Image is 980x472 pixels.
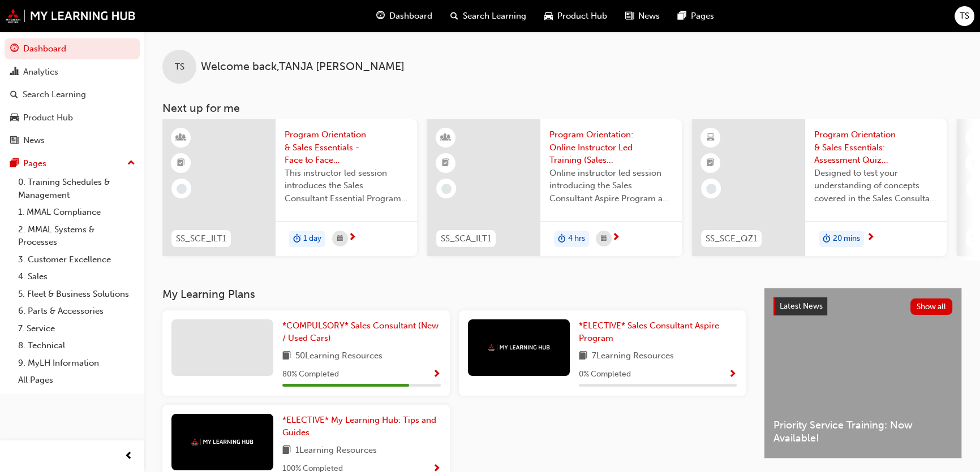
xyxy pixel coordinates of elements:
[432,370,441,380] span: Show Progress
[706,184,716,194] span: learningRecordVerb_NONE-icon
[955,6,974,26] button: TS
[678,9,686,23] span: pages-icon
[612,233,620,243] span: next-icon
[5,84,140,105] a: Search Learning
[833,232,860,245] span: 20 mins
[282,414,441,439] a: *ELECTIVE* My Learning Hub: Tips and Guides
[337,232,343,246] span: calendar-icon
[295,444,377,458] span: 1 Learning Resources
[616,5,669,28] a: news-iconNews
[691,10,714,23] span: Pages
[293,232,301,246] span: duration-icon
[14,337,140,354] a: 8. Technical
[558,232,566,246] span: duration-icon
[441,5,535,28] a: search-iconSearch Learning
[282,444,291,458] span: book-icon
[544,9,553,23] span: car-icon
[625,9,634,23] span: news-icon
[866,233,875,243] span: next-icon
[728,367,737,382] button: Show Progress
[376,9,385,23] span: guage-icon
[177,184,187,194] span: learningRecordVerb_NONE-icon
[814,167,938,205] span: Designed to test your understanding of concepts covered in the Sales Consultant Essential Program...
[5,153,140,174] button: Pages
[6,8,136,23] img: mmal
[282,368,339,381] span: 80 % Completed
[23,134,45,147] div: News
[692,119,947,256] a: SS_SCE_QZ1Program Orientation & Sales Essentials: Assessment Quiz (Sales Consultant Essential Pro...
[367,5,441,28] a: guage-iconDashboard
[5,107,140,128] a: Product Hub
[191,438,253,445] img: mmal
[175,60,184,73] span: TS
[910,298,953,315] button: Show all
[303,232,321,245] span: 1 day
[124,449,133,464] span: prev-icon
[972,131,979,145] span: learningResourceType_ELEARNING-icon
[780,301,823,311] span: Latest News
[10,113,19,123] span: car-icon
[10,136,19,146] span: news-icon
[177,131,185,145] span: learningResourceType_INSTRUCTOR_LED-icon
[728,370,737,380] span: Show Progress
[23,66,58,79] div: Analytics
[5,38,140,59] a: Dashboard
[463,10,526,23] span: Search Learning
[14,354,140,372] a: 9. MyLH Information
[488,344,550,351] img: mmal
[549,167,673,205] span: Online instructor led session introducing the Sales Consultant Aspire Program and outlining what ...
[14,221,140,251] a: 2. MMAL Systems & Processes
[972,156,979,171] span: booktick-icon
[773,297,952,315] a: Latest NewsShow all
[177,156,185,171] span: booktick-icon
[432,367,441,382] button: Show Progress
[960,10,969,23] span: TS
[706,232,757,245] span: SS_SCE_QZ1
[282,349,291,363] span: book-icon
[295,349,382,363] span: 50 Learning Resources
[773,419,952,444] span: Priority Service Training: Now Available!
[601,232,607,246] span: calendar-icon
[285,128,408,167] span: Program Orientation & Sales Essentials - Face to Face Instructor Led Training (Sales Consultant E...
[10,67,19,77] span: chart-icon
[14,268,140,285] a: 4. Sales
[579,349,587,363] span: book-icon
[638,10,660,23] span: News
[441,184,452,194] span: learningRecordVerb_NONE-icon
[10,159,19,169] span: pages-icon
[23,111,73,124] div: Product Hub
[707,156,715,171] span: booktick-icon
[669,5,723,28] a: pages-iconPages
[441,232,491,245] span: SS_SCA_ILT1
[814,128,938,167] span: Program Orientation & Sales Essentials: Assessment Quiz (Sales Consultant Essential Program)
[14,174,140,203] a: 0. Training Schedules & Management
[442,131,450,145] span: learningResourceType_INSTRUCTOR_LED-icon
[14,320,140,337] a: 7. Service
[535,5,616,28] a: car-iconProduct Hub
[549,128,673,167] span: Program Orientation: Online Instructor Led Training (Sales Consultant Aspire Program)
[557,10,607,23] span: Product Hub
[579,368,631,381] span: 0 % Completed
[23,88,86,101] div: Search Learning
[5,62,140,83] a: Analytics
[348,233,356,243] span: next-icon
[23,157,46,170] div: Pages
[568,232,585,245] span: 4 hrs
[14,203,140,221] a: 1. MMAL Compliance
[282,415,436,438] span: *ELECTIVE* My Learning Hub: Tips and Guides
[176,232,226,245] span: SS_SCE_ILT1
[144,102,980,115] h3: Next up for me
[14,302,140,320] a: 6. Parts & Accessories
[14,371,140,389] a: All Pages
[579,319,737,345] a: *ELECTIVE* Sales Consultant Aspire Program
[127,156,135,171] span: up-icon
[427,119,682,256] a: SS_SCA_ILT1Program Orientation: Online Instructor Led Training (Sales Consultant Aspire Program)O...
[10,90,18,100] span: search-icon
[285,167,408,205] span: This instructor led session introduces the Sales Consultant Essential Program and outlines what y...
[707,131,715,145] span: learningResourceType_ELEARNING-icon
[201,60,405,73] span: Welcome back , TANJA [PERSON_NAME]
[162,119,417,256] a: SS_SCE_ILT1Program Orientation & Sales Essentials - Face to Face Instructor Led Training (Sales C...
[823,232,831,246] span: duration-icon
